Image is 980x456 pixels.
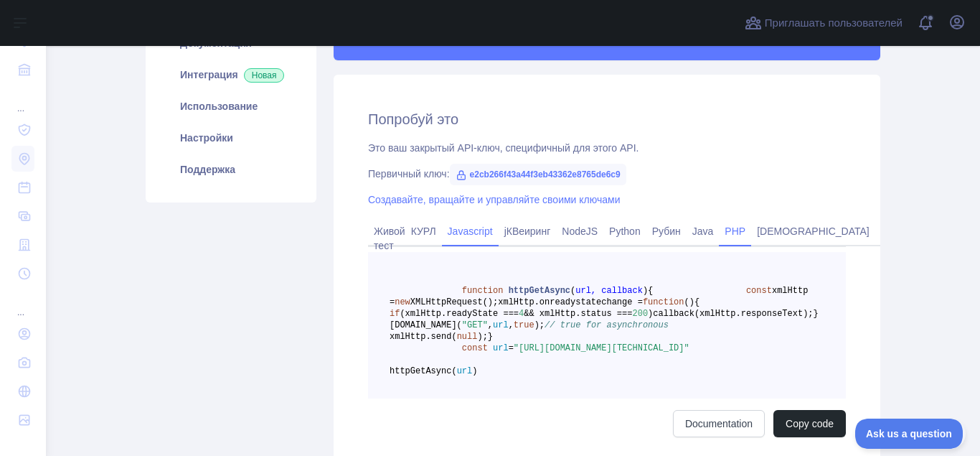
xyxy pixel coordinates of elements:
a: Javascript [442,220,499,243]
a: PHP [719,220,751,243]
span: (xmlHttp.readyState === [400,309,519,319]
span: xmlHttp.onreadystatechange = [498,297,643,307]
span: ); [477,332,487,342]
a: Java [687,220,720,243]
span: , [509,320,514,330]
iframe: Toggle Customer Support [855,419,966,449]
div: ... [11,289,34,318]
a: Создавайте, вращайте и управляйте своими ключами [368,194,620,205]
span: httpGetAsync [509,286,570,296]
a: Живой тест [368,220,405,257]
span: "GET" [462,320,488,330]
span: // true for asynchronous [545,320,669,330]
span: httpGetAsync( [390,366,457,376]
a: [DEMOGRAPHIC_DATA] [751,220,875,243]
span: { [648,286,653,296]
span: ) [689,297,694,307]
span: Приглашать пользователей [765,15,903,32]
button: Copy code [773,410,846,437]
span: if [390,309,400,319]
div: ... [11,85,34,114]
button: Приглашать пользователей [742,11,905,34]
a: Documentation [673,410,765,437]
span: ( [684,297,689,307]
span: true [514,320,534,330]
span: callback(xmlHttp.responseText); [653,309,813,319]
span: new [395,297,410,307]
span: = [509,343,514,353]
span: ) [643,286,648,296]
span: { [694,297,699,307]
span: const [746,286,772,296]
span: url, callback [575,286,643,296]
a: Рубин [646,220,687,243]
span: function [462,286,504,296]
span: "[URL][DOMAIN_NAME][TECHNICAL_ID]" [514,343,689,353]
a: Использование [163,90,299,122]
span: null [457,332,478,342]
span: Новая [244,68,285,83]
a: КУРЛ [405,220,442,243]
span: 4 [519,309,524,319]
span: ) [648,309,653,319]
span: XMLHttpRequest(); [410,297,498,307]
span: const [462,343,488,353]
span: } [814,309,819,319]
a: NodeJS [556,220,603,243]
a: Настройки [163,122,299,154]
span: ); [534,320,545,330]
span: ) [472,366,477,376]
span: } [488,332,493,342]
span: && xmlHttp.status === [524,309,632,319]
a: Python [603,220,646,243]
a: Поддержка [163,154,299,185]
span: url [457,366,473,376]
span: url [493,343,509,353]
a: Почтальон [875,220,937,243]
div: Первичный ключ: [368,167,846,181]
span: 200 [632,309,648,319]
span: url [493,320,509,330]
span: e2cb266f43a44f3eb43362e8765de6c9 [450,164,626,185]
span: ( [570,286,575,296]
span: , [488,320,493,330]
span: xmlHttp.send( [390,332,457,342]
div: Это ваш закрытый API-ключ, специфичный для этого API. [368,141,846,155]
span: function [643,297,684,307]
a: jКВеиринг [499,220,557,243]
a: ИнтеграцияНовая [163,59,299,90]
span: [DOMAIN_NAME]( [390,320,462,330]
h2: Попробуй это [368,109,846,129]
